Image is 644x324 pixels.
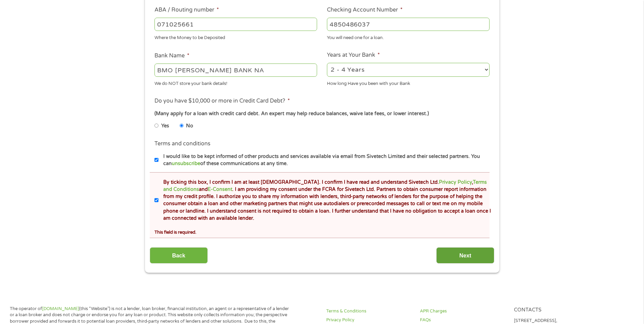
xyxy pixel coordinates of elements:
[161,122,169,130] label: Yes
[327,52,380,59] label: Years at Your Bank
[154,140,210,147] label: Terms and conditions
[159,179,492,222] label: By ticking this box, I confirm I am at least [DEMOGRAPHIC_DATA]. I confirm I have read and unders...
[154,97,290,105] label: Do you have $10,000 or more in Credit Card Debt?
[154,110,489,118] div: (Many apply for a loan with credit card debt. An expert may help reduce balances, waive late fees...
[154,78,317,87] div: We do NOT store your bank details!
[420,317,505,323] a: FAQs
[327,6,403,14] label: Checking Account Number
[327,32,490,41] div: You will need one for a loan.
[186,122,193,130] label: No
[436,247,494,264] input: Next
[154,52,189,59] label: Bank Name
[154,6,219,14] label: ABA / Routing number
[163,179,487,192] a: Terms and Conditions
[208,186,232,192] a: E-Consent
[154,32,317,41] div: Where the Money to be Deposited
[154,227,489,236] div: This field is required.
[514,307,600,313] h4: Contacts
[439,179,472,185] a: Privacy Policy
[159,153,492,167] label: I would like to be kept informed of other products and services available via email from Sivetech...
[172,161,200,166] a: unsubscribe
[154,18,317,31] input: 263177916
[327,78,490,87] div: How long Have you been with your Bank
[420,308,505,314] a: APR Charges
[327,18,490,31] input: 345634636
[326,317,412,323] a: Privacy Policy
[150,247,208,264] input: Back
[42,306,79,311] a: [DOMAIN_NAME]
[326,308,412,314] a: Terms & Conditions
